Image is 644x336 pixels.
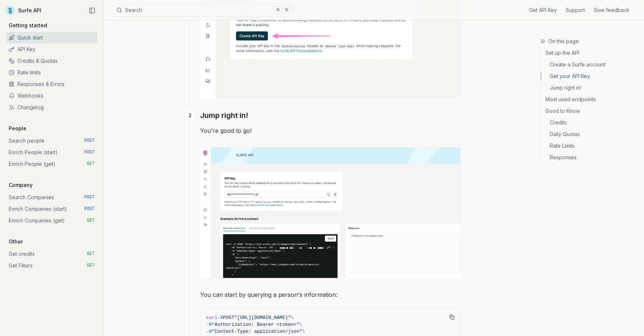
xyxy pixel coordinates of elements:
span: -H [206,322,212,327]
a: Enrich Companies (get) GET [6,215,97,226]
a: Set up the API [541,49,638,59]
a: Search people POST [6,135,97,147]
a: Responses & Errors [6,78,97,90]
span: "Content-Type: application/json" [212,329,302,334]
a: API Key [6,44,97,55]
h3: On this page [540,38,638,45]
a: Daily Quotas [541,128,638,140]
a: Surfe API [6,5,41,16]
kbd: ⌘ [274,6,282,14]
a: Good to Know [541,105,638,117]
a: Get API Key [529,7,557,14]
span: POST [84,138,95,144]
p: You're good to go! [200,126,461,136]
a: Rate Limits [541,140,638,152]
a: Support [566,7,585,14]
span: "[URL][DOMAIN_NAME]" [234,315,291,320]
p: Other [6,238,26,245]
span: POST [84,194,95,200]
a: Credits & Quotas [6,55,97,67]
a: Changelog [6,102,97,113]
a: Jump right in! [200,110,248,121]
a: Enrich People (get) GET [6,158,97,170]
span: \ [299,322,302,327]
a: Quick start [6,32,97,44]
a: Enrich People (start) POST [6,147,97,158]
p: Getting started [6,22,50,29]
p: You can start by querying a person's information: [200,290,461,300]
span: \ [302,329,305,334]
span: GET [87,251,95,257]
span: GET [87,263,95,269]
span: -X [217,315,223,320]
span: curl [206,315,217,320]
span: GET [87,218,95,224]
span: -H [206,329,212,334]
kbd: K [283,6,291,14]
span: GET [87,161,95,167]
a: Most used endpoints [541,94,638,105]
p: People [6,125,29,132]
a: Get credits GET [6,248,97,260]
button: Copy Text [446,312,457,323]
a: Enrich Companies (start) POST [6,203,97,215]
button: Search⌘K [112,4,294,17]
a: Webhooks [6,90,97,102]
span: "Authorization: Bearer <token>" [212,322,299,327]
span: POST [84,149,95,155]
span: \ [291,315,294,320]
a: Rate limits [6,67,97,78]
a: Responses [541,152,638,161]
span: POST [84,206,95,212]
p: Company [6,181,36,189]
a: Get your API Key [541,70,638,82]
button: Collapse Sidebar [87,5,97,16]
a: Get Filters GET [6,260,97,271]
span: POST [223,315,234,320]
a: Create a Surfe account [541,59,638,70]
a: Credits [541,117,638,128]
a: Give feedback [594,7,630,14]
a: Jump right in! [541,82,638,94]
img: Image [200,147,461,278]
a: Search Companies POST [6,192,97,203]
